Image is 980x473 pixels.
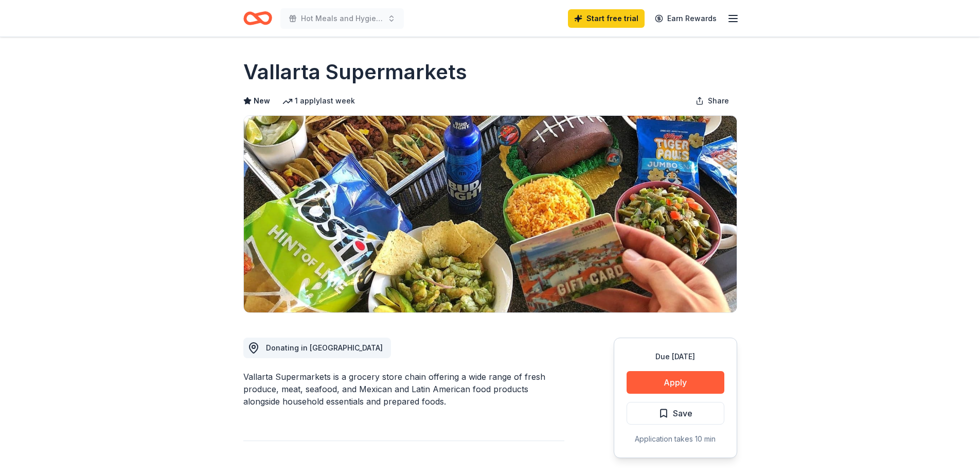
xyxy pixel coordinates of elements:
button: Save [627,402,724,425]
div: 1 apply last week [282,95,355,107]
span: Save [673,407,692,420]
button: Apply [627,371,724,394]
span: New [254,95,270,107]
span: Share [708,95,729,107]
div: Application takes 10 min [627,433,724,445]
img: Image for Vallarta Supermarkets [244,116,737,312]
button: Share [687,91,737,111]
div: Vallarta Supermarkets is a grocery store chain offering a wide range of fresh produce, meat, seaf... [243,371,564,408]
span: Hot Meals and Hygiene Community Event [301,12,383,25]
span: Donating in [GEOGRAPHIC_DATA] [266,343,383,352]
button: Hot Meals and Hygiene Community Event [280,8,404,29]
a: Start free trial [568,9,645,28]
a: Earn Rewards [649,9,723,28]
h1: Vallarta Supermarkets [243,58,467,86]
div: Due [DATE] [627,351,724,363]
a: Home [243,6,272,30]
